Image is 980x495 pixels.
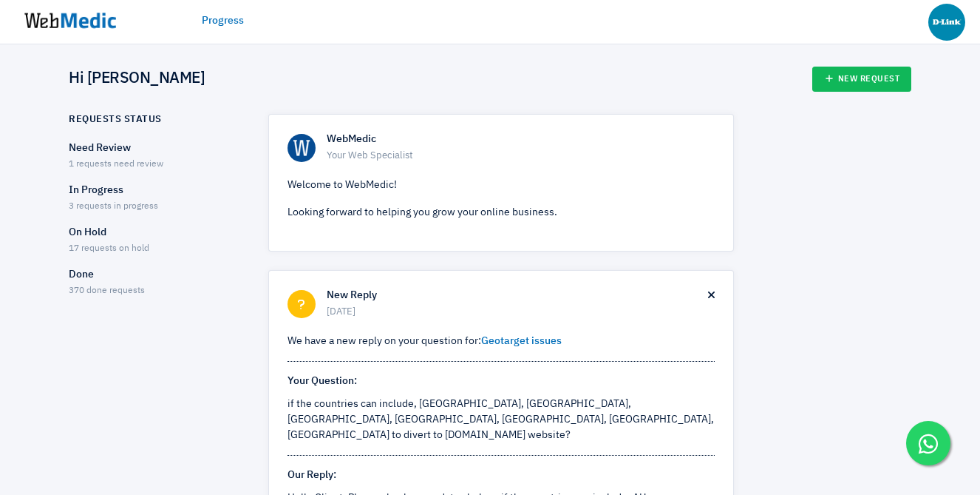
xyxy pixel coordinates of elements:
[812,67,912,92] a: New Request
[69,202,158,211] span: 3 requests in progress
[287,397,715,443] div: if the countries can include, [GEOGRAPHIC_DATA], [GEOGRAPHIC_DATA], [GEOGRAPHIC_DATA], [GEOGRAPHI...
[69,70,205,89] h4: Hi [PERSON_NAME]
[69,225,242,240] p: On Hold
[287,178,715,193] p: Welcome to WebMedic!
[287,205,715,220] p: Looking forward to helping you grow your online business.
[287,374,715,389] p: Your Question:
[69,286,145,295] span: 370 done requests
[327,305,708,320] span: [DATE]
[327,289,708,303] h6: New Reply
[327,149,715,164] span: Your Web Specialist
[69,141,242,156] p: Need Review
[287,468,715,483] p: Our Reply:
[327,133,715,147] h6: WebMedic
[69,183,242,198] p: In Progress
[481,336,562,346] a: Geotarget issues
[69,114,162,126] h6: Requests Status
[202,13,244,29] a: Progress
[69,244,149,253] span: 17 requests on hold
[287,334,715,349] p: We have a new reply on your question for:
[69,267,242,283] p: Done
[69,160,163,169] span: 1 requests need review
